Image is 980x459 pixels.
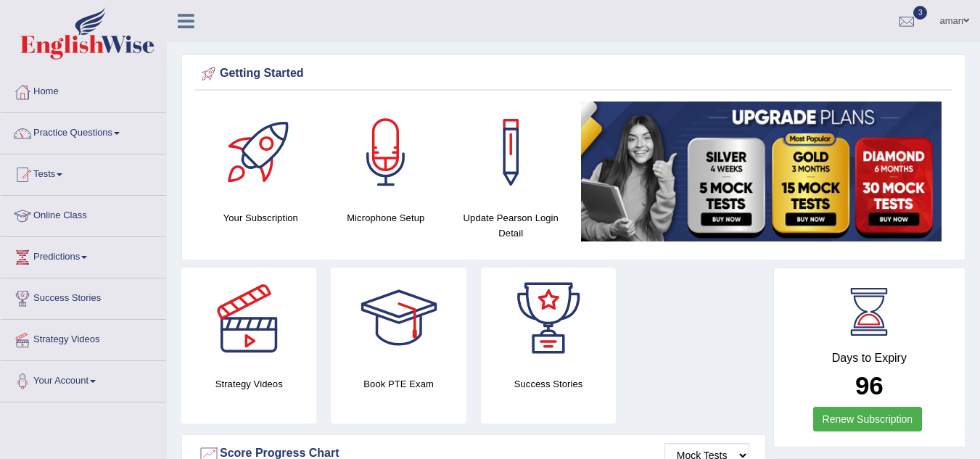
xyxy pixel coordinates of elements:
[1,237,166,273] a: Predictions
[855,371,884,400] b: 96
[913,6,928,20] span: 3
[481,376,616,392] h4: Success Stories
[1,361,166,397] a: Your Account
[181,376,316,392] h4: Strategy Videos
[456,210,567,241] h4: Update Pearson Login Detail
[331,210,442,226] h4: Microphone Setup
[331,376,466,392] h4: Book PTE Exam
[790,352,949,365] h4: Days to Expiry
[1,72,166,108] a: Home
[1,320,166,356] a: Strategy Videos
[1,196,166,232] a: Online Class
[1,278,166,315] a: Success Stories
[198,63,949,85] div: Getting Started
[205,210,316,226] h4: Your Subscription
[1,113,166,149] a: Practice Questions
[581,102,942,241] img: small5.jpg
[1,154,166,191] a: Tests
[813,407,923,431] a: Renew Subscription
